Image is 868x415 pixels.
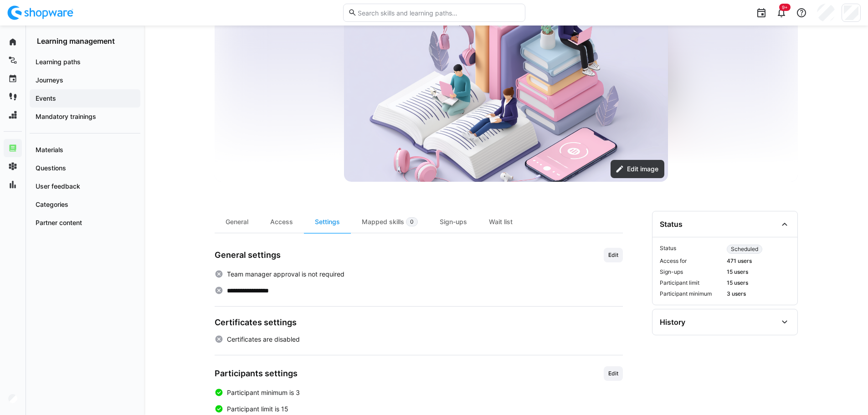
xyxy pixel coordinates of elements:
[727,257,790,265] span: 471 users
[215,211,259,233] div: General
[660,279,723,287] span: Participant limit
[727,268,790,276] span: 15 users
[782,5,788,10] span: 9+
[215,369,298,379] h3: Participants settings
[227,335,300,344] span: Certificates are disabled
[429,211,478,233] div: Sign-ups
[227,405,288,414] p: Participant limit is 15
[660,245,723,254] span: Status
[660,257,723,265] span: Access for
[607,251,619,259] span: Edit
[215,318,297,328] h3: Certificates settings
[727,279,790,287] span: 15 users
[478,211,524,233] div: Wait list
[259,211,304,233] div: Access
[731,246,758,253] span: Scheduled
[304,211,351,233] div: Settings
[660,290,723,297] span: Participant minimum
[611,160,664,178] button: Edit image
[227,270,344,279] p: Team manager approval is not required
[410,218,414,225] span: 0
[604,248,623,262] button: Edit
[215,250,281,260] h3: General settings
[607,370,619,377] span: Edit
[626,164,660,174] span: Edit image
[351,211,429,233] div: Mapped skills
[227,388,300,397] p: Participant minimum is 3
[660,220,683,229] div: Status
[604,366,623,381] button: Edit
[660,318,685,327] div: History
[660,268,723,276] span: Sign-ups
[357,9,520,17] input: Search skills and learning paths…
[727,290,790,297] span: 3 users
